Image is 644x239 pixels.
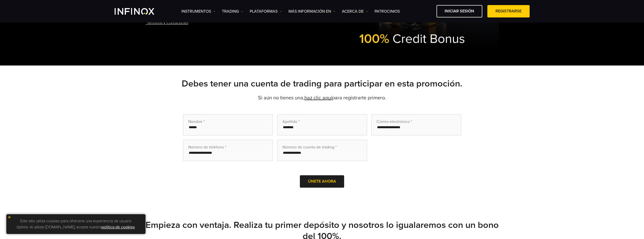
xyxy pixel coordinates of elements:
[181,8,216,14] a: Instrumentos
[487,5,530,17] a: Registrarse
[145,94,499,101] p: Si aún no tienes una, para registrarte primero.
[437,5,482,17] a: Iniciar sesión
[145,17,189,29] a: *Términos y Condiciones
[101,225,135,230] a: política de cookies
[250,8,282,14] a: PLATAFORMAS
[182,78,462,89] strong: Debes tener una cuenta de trading para participar en esta promoción.
[342,8,368,14] a: ACERCA DE
[8,215,11,219] img: yellow close icon
[222,8,243,14] a: TRADING
[9,217,143,231] p: Este sitio utiliza cookies para ofrecerle una experiencia de usuario óptima. Al utilizar [DOMAIN_...
[375,8,400,14] a: Patrocinios
[304,95,332,101] a: haz clic aquí
[288,8,336,14] a: Más información en
[308,179,336,184] span: Únete ahora
[300,175,344,188] button: Únete ahora
[115,8,166,15] a: INFINOX Logo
